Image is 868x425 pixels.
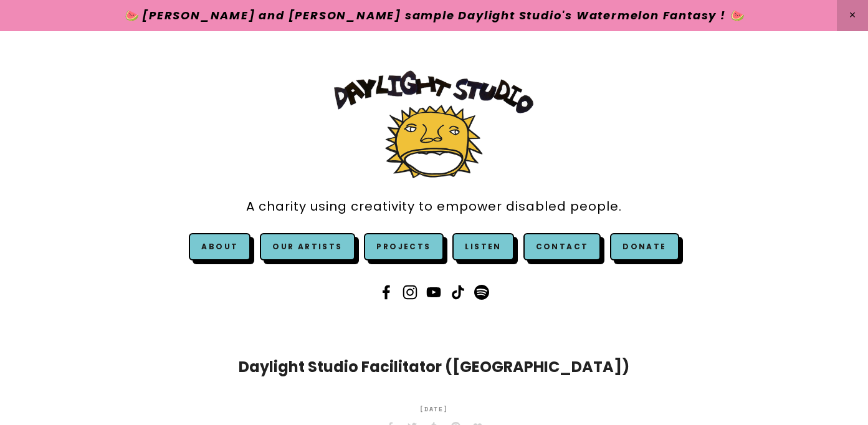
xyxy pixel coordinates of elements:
a: Contact [523,233,601,260]
a: About [201,241,238,252]
a: Listen [465,241,501,252]
h1: Daylight Studio Facilitator ([GEOGRAPHIC_DATA]) [194,356,674,378]
a: Projects [364,233,443,260]
time: [DATE] [419,397,449,422]
a: Our Artists [260,233,355,260]
a: Donate [610,233,679,260]
a: A charity using creativity to empower disabled people. [246,193,622,221]
img: Daylight Studio [334,70,533,178]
